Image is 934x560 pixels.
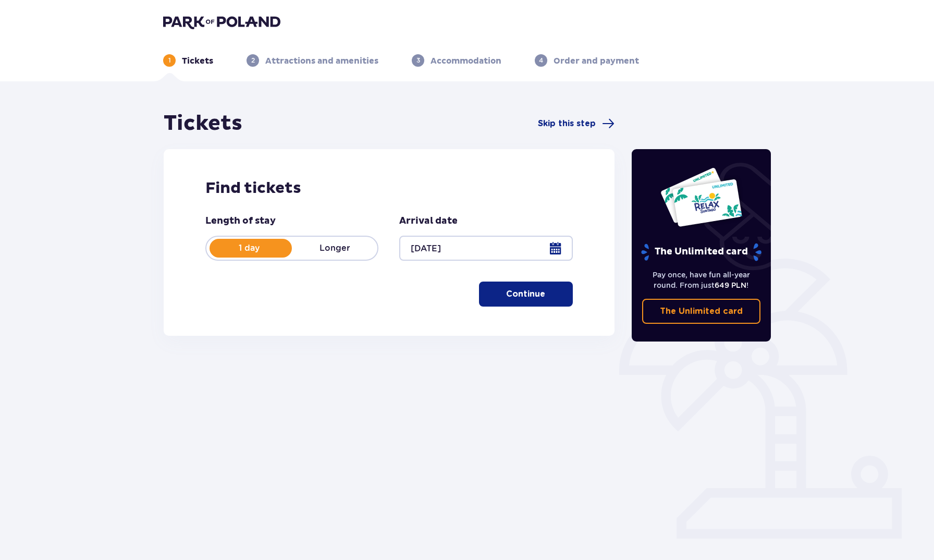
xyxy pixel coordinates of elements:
[506,288,545,300] p: Continue
[182,55,213,67] p: Tickets
[163,15,280,29] img: Park of Poland logo
[416,56,420,65] p: 3
[479,282,573,307] button: Continue
[642,299,761,324] a: The Unlimited card
[554,55,639,67] p: Order and payment
[205,215,276,227] p: Length of stay
[206,242,292,254] p: 1 day
[538,117,615,130] a: Skip this step
[539,56,543,65] p: 4
[660,306,743,317] p: The Unlimited card
[251,56,255,65] p: 2
[168,56,171,65] p: 1
[715,281,746,289] span: 649 PLN
[642,270,761,290] p: Pay once, have fun all-year round. From just !
[640,243,763,261] p: The Unlimited card
[265,55,378,67] p: Attractions and amenities
[399,215,458,227] p: Arrival date
[292,242,377,254] p: Longer
[205,178,573,198] h2: Find tickets
[164,111,242,137] h1: Tickets
[431,55,501,67] p: Accommodation
[538,118,596,129] span: Skip this step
